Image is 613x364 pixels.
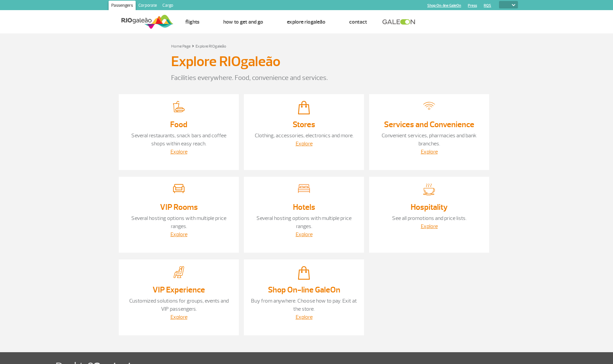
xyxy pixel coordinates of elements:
a: Explore [296,140,313,147]
a: Customized solutions for groups, events and VIP passengers. [129,298,229,312]
a: Explore [296,314,313,320]
a: Several hosting options with multiple price ranges. [131,215,226,230]
a: > [192,42,194,50]
a: Shop On-line GaleOn [427,3,461,8]
p: Facilities everywhere. Food, convenience and services. [171,73,442,83]
a: Explore RIOgaleão [287,19,325,25]
a: See all promotions and price lists. [392,215,467,222]
a: RQS [484,3,491,8]
a: Explore [421,148,438,155]
a: Hotels [293,202,315,212]
a: Several hosting options with multiple price ranges. [256,215,351,230]
a: Convenient services, pharmacies and bank branches. [382,132,477,147]
a: Services and Convenience [384,119,474,130]
a: Hospitality [411,202,448,212]
a: Explore RIOgaleão [196,44,226,49]
a: Passengers [109,1,136,11]
a: Explore [296,231,313,238]
a: How to get and go [223,19,263,25]
a: Stores [293,119,315,130]
a: VIP Experience [153,285,205,295]
h3: Explore RIOgaleão [171,53,280,70]
a: Buy from anywhere. Choose how to pay. Exit at the store. [251,298,357,312]
a: Corporate [136,1,160,11]
a: VIP Rooms [160,202,198,212]
a: Clothing, accessories, electronics and more. [255,132,354,139]
a: Explore [171,314,187,320]
a: Shop On-line GaleOn [268,285,340,295]
a: Flights [185,19,200,25]
a: Explore [171,231,187,238]
a: Home Page [171,44,190,49]
a: Explore [171,148,187,155]
a: Press [468,3,477,8]
a: Explore [421,223,438,230]
a: Contact [349,19,367,25]
a: Food [170,119,187,130]
a: Cargo [160,1,176,11]
a: Several restaurants, snack bars and coffee shops within easy reach. [131,132,226,147]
